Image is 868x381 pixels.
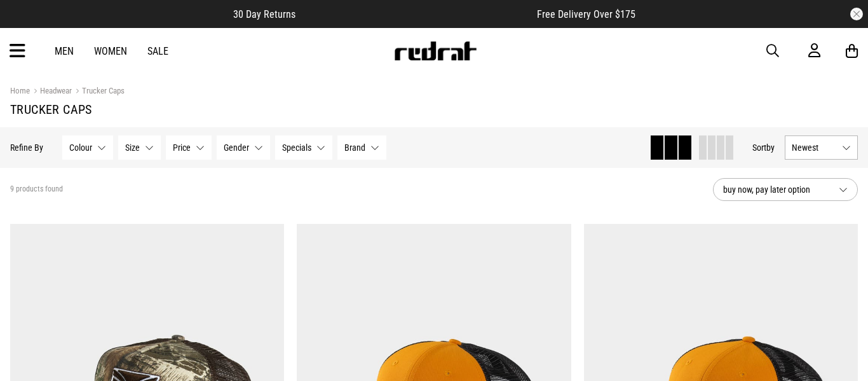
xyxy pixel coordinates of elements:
[69,142,92,153] span: Colour
[337,135,386,160] button: Brand
[393,41,477,60] img: Redrat logo
[537,8,635,20] span: Free Delivery Over $175
[10,142,43,153] p: Refine By
[55,45,74,57] a: Men
[147,45,168,57] a: Sale
[10,184,63,195] span: 9 products found
[224,142,249,153] span: Gender
[233,8,295,20] span: 30 Day Returns
[723,182,829,197] span: buy now, pay later option
[166,135,212,160] button: Price
[118,135,161,160] button: Size
[713,178,858,201] button: buy now, pay later option
[94,45,127,57] a: Women
[173,142,191,153] span: Price
[344,142,365,153] span: Brand
[792,142,837,153] span: Newest
[72,86,125,98] a: Trucker Caps
[766,142,775,153] span: by
[10,86,30,95] a: Home
[10,102,858,117] h1: Trucker Caps
[275,135,332,160] button: Specials
[217,135,270,160] button: Gender
[125,142,140,153] span: Size
[785,135,858,160] button: Newest
[282,142,311,153] span: Specials
[30,86,72,98] a: Headwear
[321,8,512,20] iframe: Customer reviews powered by Trustpilot
[62,135,113,160] button: Colour
[752,140,775,155] button: Sortby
